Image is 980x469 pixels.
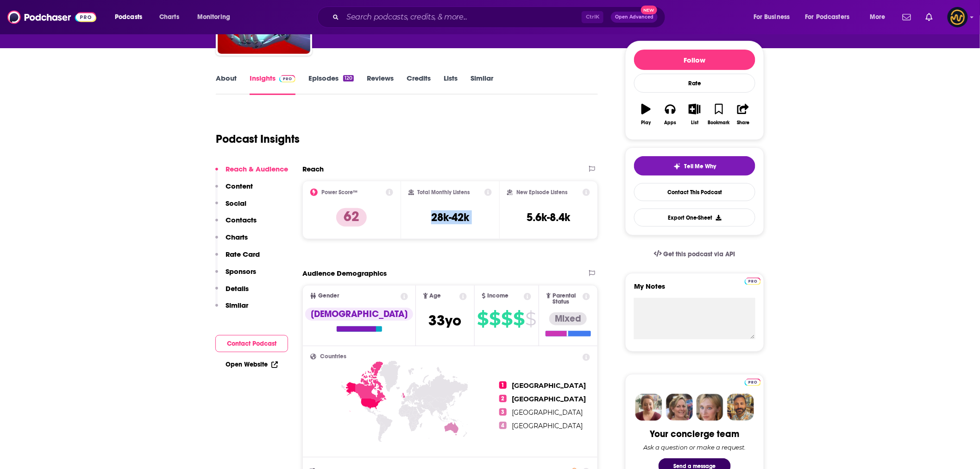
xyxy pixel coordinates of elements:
h2: Reach [302,165,324,173]
span: Countries [320,354,346,360]
div: Apps [665,120,677,126]
p: Details [226,284,249,293]
a: Contact This Podcast [634,183,755,201]
span: Ctrl K [582,11,603,23]
button: Share [731,98,755,131]
span: [GEOGRAPHIC_DATA] [512,408,583,417]
span: For Podcasters [805,11,850,24]
button: Details [215,284,249,301]
span: $ [477,311,488,326]
span: [GEOGRAPHIC_DATA] [512,395,586,403]
p: Contacts [226,215,257,224]
span: More [870,11,886,24]
span: 1 [499,381,507,389]
span: [GEOGRAPHIC_DATA] [512,422,583,430]
h3: 28k-42k [431,210,469,224]
span: Podcasts [115,11,142,24]
img: Podchaser Pro [745,278,761,285]
span: Open Advanced [615,15,653,19]
span: Gender [318,293,339,299]
span: Tell Me Why [685,163,716,170]
a: Pro website [745,276,761,285]
span: $ [525,311,536,326]
span: $ [501,311,512,326]
div: Mixed [549,312,587,325]
p: Similar [226,301,248,310]
div: Ask a question or make a request. [643,444,746,451]
button: Bookmark [707,98,731,131]
img: Barbara Profile [666,394,693,421]
button: Contacts [215,215,257,233]
span: Age [430,293,441,299]
p: Rate Card [226,250,260,259]
button: open menu [747,10,802,25]
h3: 5.6k-8.4k [527,210,571,224]
p: Social [226,199,246,208]
button: Sponsors [215,267,256,284]
span: 33 yo [429,311,462,330]
span: 4 [499,422,507,429]
p: 62 [336,208,367,227]
button: Similar [215,301,248,318]
a: Reviews [367,74,394,95]
div: Play [641,120,651,126]
span: 2 [499,395,507,402]
div: List [691,120,698,126]
a: Show notifications dropdown [899,9,915,25]
a: Open Website [226,361,278,368]
button: open menu [108,10,154,25]
h2: Power Score™ [321,189,358,196]
div: Share [737,120,749,126]
span: Income [488,293,509,299]
a: InsightsPodchaser Pro [250,74,295,95]
button: Rate Card [215,250,260,267]
button: List [683,98,707,131]
a: Get this podcast via API [647,243,743,266]
button: Charts [215,233,248,250]
img: Sydney Profile [635,394,662,421]
a: About [216,74,237,95]
img: User Profile [948,7,968,27]
img: Jon Profile [727,394,754,421]
span: Monitoring [197,11,230,24]
button: Play [634,98,658,131]
img: Podchaser Pro [745,379,761,386]
p: Content [226,182,253,190]
a: Credits [407,74,431,95]
a: Pro website [745,377,761,386]
span: Get this podcast via API [664,250,735,258]
span: [GEOGRAPHIC_DATA] [512,381,586,390]
a: Podchaser - Follow, Share and Rate Podcasts [7,8,96,26]
span: 3 [499,408,507,416]
p: Sponsors [226,267,256,276]
a: Show notifications dropdown [922,9,936,25]
a: Charts [153,10,185,25]
img: Podchaser Pro [279,75,295,82]
span: Parental Status [553,293,581,305]
div: Search podcasts, credits, & more... [326,6,674,28]
button: open menu [799,10,863,25]
button: Social [215,199,246,216]
h2: Total Monthly Listens [418,189,470,196]
label: My Notes [634,282,755,298]
button: Show profile menu [948,7,968,27]
a: Similar [471,74,493,95]
h2: New Episode Listens [516,189,567,196]
h2: Audience Demographics [302,269,387,278]
div: Rate [634,74,755,93]
a: Lists [444,74,458,95]
img: Jules Profile [697,394,723,421]
button: Reach & Audience [215,165,288,182]
div: 120 [343,75,354,82]
span: Logged in as LowerStreet [948,7,968,27]
span: $ [489,311,500,326]
button: Open AdvancedNew [611,12,658,23]
div: Your concierge team [650,428,740,440]
button: Contact Podcast [215,335,288,352]
div: [DEMOGRAPHIC_DATA] [305,308,413,321]
button: open menu [191,10,242,25]
button: Follow [634,50,755,70]
h1: Podcast Insights [216,132,300,146]
button: Apps [658,98,682,131]
img: tell me why sparkle [673,163,681,170]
